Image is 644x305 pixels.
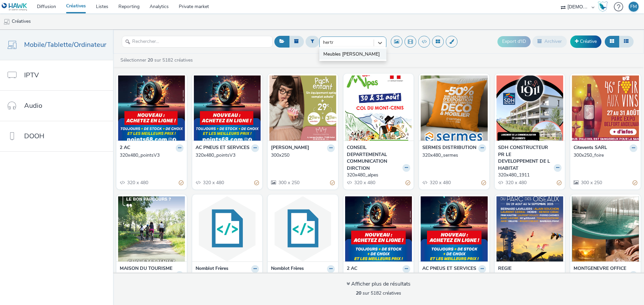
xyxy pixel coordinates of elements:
[572,196,639,261] img: 320x480_Durancia visual
[406,179,410,186] div: Partiellement valide
[347,172,408,178] div: 320x480_alpes
[24,101,42,110] span: Audio
[497,36,531,47] button: Export d'ID
[481,179,486,186] div: Partiellement valide
[422,265,476,273] strong: AC PNEUS ET SERVICES
[323,51,380,58] span: Meubles [PERSON_NAME]
[347,172,411,178] a: 320x480_alpes
[346,280,411,288] div: Afficher plus de résultats
[347,144,401,172] strong: CONSEIL DEPARTEMENTAL COMMUNICATION DIRCTION
[496,75,563,141] img: 320x480_1911 visual
[271,152,332,159] div: 300x250
[574,152,637,159] a: 300x250_foire
[574,144,607,152] strong: Citevents SARL
[2,3,28,11] img: undefined Logo
[24,131,44,141] span: DOOH
[505,179,527,186] span: 320 x 480
[574,152,635,159] div: 300x250_foire
[120,152,183,159] a: 320x480_pointsV3
[347,265,357,273] strong: 2 AC
[148,57,153,63] strong: 20
[330,179,335,186] div: Partiellement valide
[356,290,361,296] strong: 20
[269,75,336,141] img: 300x250 visual
[598,1,610,12] a: Hawk Academy
[574,265,628,279] strong: MONTGENEVRE OFFICE TOURISME
[345,75,412,141] img: 320x480_alpes visual
[196,152,259,159] a: 320x480_pointsV3
[196,265,228,273] strong: Nomblot Frères
[120,144,130,152] strong: 2 AC
[421,196,488,261] img: 320x480_pointsV2 visual
[498,265,552,286] strong: REGIE DEPARTEMENTALE NATUR'AIN
[354,179,375,186] span: 320 x 480
[254,179,259,186] div: Partiellement valide
[120,265,174,279] strong: MAISON DU TOURISME DU PAYS LUNEVILLOIS
[498,172,559,178] div: 320x480_1911
[118,196,185,261] img: 320x480_parcours visual
[422,144,476,152] strong: SERMES DISTRIBUTION
[532,36,567,47] button: Archiver
[498,144,552,172] strong: SDH CONSTRUCTEUR PR LE DEVELOPPEMENT DE L HABITAT
[633,179,637,186] div: Partiellement valide
[598,1,608,12] img: Hawk Academy
[421,75,488,141] img: 320x480_sermes visual
[179,179,183,186] div: Partiellement valide
[605,36,619,47] button: Grille
[619,36,634,47] button: Liste
[194,75,261,141] img: 320x480_pointsV3 visual
[122,36,273,48] input: Rechercher...
[196,152,257,159] div: 320x480_pointsV3
[120,152,181,159] div: 320x480_pointsV3
[422,152,486,159] a: 320x480_sermes
[24,70,39,80] span: IPTV
[202,179,224,186] span: 320 x 480
[422,152,483,159] div: 320x480_sermes
[194,196,261,261] img: 320x480_vert visual
[496,196,563,261] img: 320x480_music visual
[24,40,106,50] span: Mobile/Tablette/Ordinateur
[630,2,637,12] div: FM
[126,179,148,186] span: 320 x 480
[271,152,335,159] a: 300x250
[196,144,250,152] strong: AC PNEUS ET SERVICES
[118,75,185,141] img: 320x480_pointsV3 visual
[345,196,412,261] img: 320x480_pointsV2 visual
[570,35,601,48] a: Créative
[271,265,304,273] strong: Nomblot Frères
[269,196,336,261] img: 320x480_noir visual
[356,290,401,296] span: sur 5182 créatives
[557,179,561,186] div: Partiellement valide
[429,179,451,186] span: 320 x 480
[120,57,196,63] a: Sélectionner sur 5182 créatives
[572,75,639,141] img: 300x250_foire visual
[3,18,10,25] img: mobile
[271,144,309,152] strong: [PERSON_NAME]
[278,179,300,186] span: 300 x 250
[498,172,562,178] a: 320x480_1911
[580,179,602,186] span: 300 x 250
